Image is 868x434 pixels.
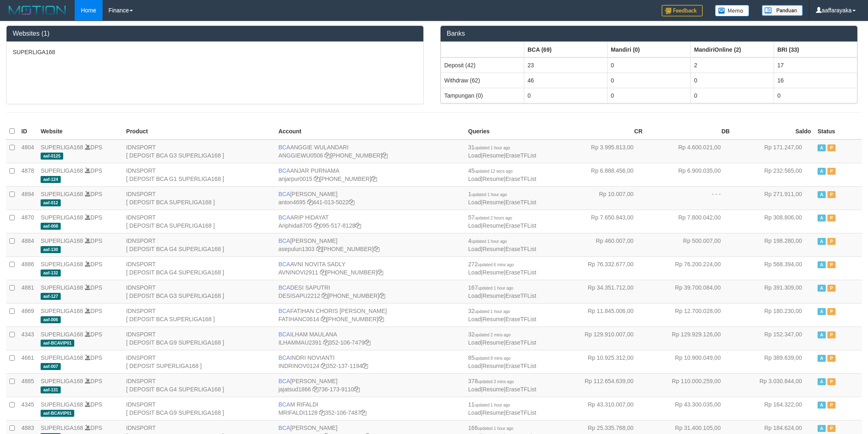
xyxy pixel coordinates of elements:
[279,401,290,408] span: BCA
[37,303,123,327] td: DPS
[279,191,290,197] span: BCA
[468,339,481,346] a: Load
[37,210,123,233] td: DPS
[321,316,327,322] a: Copy FATIHANC0614 to clipboard
[608,57,691,73] td: 0
[279,222,313,229] a: Ariphida8705
[123,280,275,303] td: IDNSPORT [ DEPOSIT BCA G3 SUPERLIGA168 ]
[827,215,836,222] span: Paused
[818,402,826,409] span: Active
[41,261,83,267] a: SUPERLIGA168
[733,327,814,350] td: Rp 152.347,00
[123,210,275,233] td: IDNSPORT [ DEPOSIT BCA SUPERLIGA168 ]
[123,350,275,373] td: IDNSPORT [ DEPOSIT SUPERLIGA168 ]
[482,222,504,229] a: Resume
[468,144,510,151] span: 31
[827,425,836,432] span: Paused
[475,146,510,150] span: updated 1 hour ago
[279,144,290,151] span: BCA
[559,327,646,350] td: Rp 129.910.007,00
[324,152,330,159] a: Copy ANGGIEWU0506 to clipboard
[482,363,504,369] a: Resume
[447,30,851,37] h3: Banks
[471,239,507,244] span: updated 1 hour ago
[524,57,608,73] td: 23
[6,4,69,16] img: MOTION_logo.png
[41,223,61,230] span: aaf-008
[827,238,836,245] span: Paused
[279,269,318,276] a: AVNINOVI2911
[37,327,123,350] td: DPS
[18,373,37,397] td: 4885
[468,316,481,322] a: Load
[41,167,83,174] a: SUPERLIGA168
[774,57,857,73] td: 17
[41,284,83,291] a: SUPERLIGA168
[465,123,558,139] th: Queries
[827,285,836,292] span: Paused
[468,238,536,252] span: | |
[18,280,37,303] td: 4881
[468,167,512,174] span: 45
[827,402,836,409] span: Paused
[827,168,836,175] span: Paused
[646,303,733,327] td: Rp 12.700.028,00
[818,191,826,198] span: Active
[733,163,814,186] td: Rp 232.565,00
[475,403,510,407] span: updated 1 hour ago
[279,284,290,291] span: BCA
[355,222,361,229] a: Copy 0955178128 to clipboard
[468,261,536,276] span: | |
[646,233,733,256] td: Rp 500.007,00
[37,350,123,373] td: DPS
[279,176,313,182] a: anjarpur0015
[41,293,61,300] span: aaf-127
[559,373,646,397] td: Rp 112.654.639,00
[691,42,774,57] th: Group: activate to sort column ascending
[733,303,814,327] td: Rp 180.230,00
[475,309,510,314] span: updated 1 hour ago
[275,123,465,139] th: Account
[275,186,465,210] td: [PERSON_NAME] 441-013-5022
[646,186,733,210] td: - - -
[275,210,465,233] td: ARIP HIDAYAT 095-517-8128
[818,261,826,268] span: Active
[468,308,510,314] span: 32
[478,286,514,290] span: updated 1 hour ago
[41,191,83,197] a: SUPERLIGA168
[41,378,83,384] a: SUPERLIGA168
[482,316,504,322] a: Resume
[41,316,61,323] span: aaf-006
[646,123,733,139] th: DB
[691,57,774,73] td: 2
[279,292,320,299] a: DESISAPU2212
[279,308,290,314] span: BCA
[468,284,513,291] span: 167
[559,256,646,280] td: Rp 76.332.677,00
[475,356,511,361] span: updated 8 mins ago
[818,425,826,432] span: Active
[733,186,814,210] td: Rp 271.911,00
[478,263,514,267] span: updated 6 mins ago
[18,303,37,327] td: 4869
[41,410,74,417] span: aaf-BCAVIP01
[715,5,749,16] img: Button%20Memo.svg
[279,331,290,338] span: BCA
[379,292,385,299] a: Copy 4062280453 to clipboard
[482,269,504,276] a: Resume
[608,88,691,103] td: 0
[468,363,481,369] a: Load
[482,292,504,299] a: Resume
[307,199,313,206] a: Copy anton4695 to clipboard
[827,144,836,151] span: Paused
[733,139,814,163] td: Rp 171.247,00
[559,233,646,256] td: Rp 460.007,00
[733,123,814,139] th: Saldo
[468,269,481,276] a: Load
[646,210,733,233] td: Rp 7.800.042,00
[441,73,524,88] td: Withdraw (62)
[827,191,836,198] span: Paused
[505,176,536,182] a: EraseTFList
[468,425,513,431] span: 166
[468,261,514,267] span: 272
